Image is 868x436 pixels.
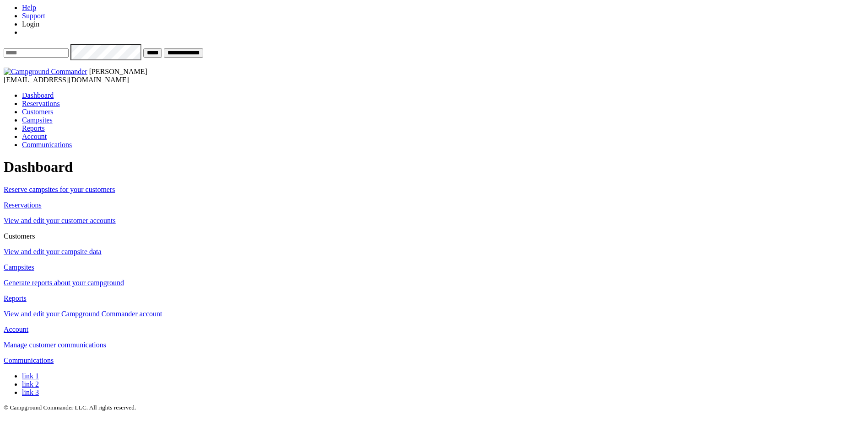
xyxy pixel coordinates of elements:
a: View and edit your campsite data [4,248,864,256]
a: Customers [4,232,35,240]
a: Reports [4,294,27,302]
a: Campsites [4,263,34,271]
a: Communications [22,141,72,149]
a: Generate reports about your campground [4,279,864,287]
h1: Dashboard [4,159,864,175]
a: Account [22,133,47,140]
a: Reserve campsites for your customers [4,186,864,194]
a: link 1 [22,372,39,380]
a: Account [4,325,28,333]
a: Login [22,20,39,28]
a: View and edit your customer accounts [4,217,864,225]
a: Support [22,12,45,20]
a: Reservations [4,201,42,209]
img: Campground Commander [4,68,87,76]
small: © Campground Commander LLC. All rights reserved. [4,404,136,411]
a: Help [22,4,36,11]
a: link 2 [22,380,39,388]
a: link 3 [22,388,39,396]
span: [PERSON_NAME] [EMAIL_ADDRESS][DOMAIN_NAME] [4,68,147,84]
a: Reports [22,124,45,132]
a: View and edit your Campground Commander account [4,310,864,318]
a: Manage customer communications [4,341,864,349]
a: Communications [4,356,54,364]
a: Reservations [22,100,60,107]
a: Customers [22,108,53,116]
a: Dashboard [22,91,54,99]
a: Campsites [22,116,53,124]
